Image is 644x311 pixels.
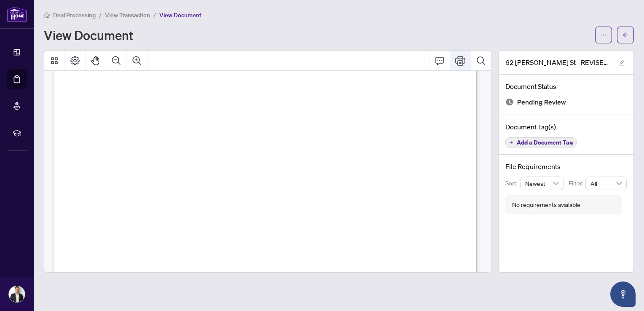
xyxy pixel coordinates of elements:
span: Deal Processing [53,11,96,19]
img: Profile Icon [9,286,25,302]
img: logo [7,6,27,22]
span: View Transaction [105,11,150,19]
li: / [153,10,156,20]
span: arrow-left [623,32,628,38]
p: Sort: [505,179,520,188]
h4: Document Tag(s) [505,122,627,132]
button: Open asap [610,282,636,307]
span: 62 [PERSON_NAME] St - REVISED TRADE SHEET.pdf [505,57,611,67]
h4: File Requirements [505,161,627,172]
button: Add a Document Tag [505,137,577,147]
div: No requirements available [512,200,580,209]
li: / [99,10,102,20]
span: plus [509,140,513,145]
span: edit [619,60,625,66]
span: Add a Document Tag [517,139,573,145]
span: home [44,12,50,18]
h4: Document Status [505,81,627,91]
span: View Document [159,11,201,19]
h1: View Document [44,28,133,42]
img: Document Status [505,98,514,106]
span: Pending Review [517,97,566,108]
span: ellipsis [601,32,606,38]
span: All [590,177,622,190]
p: Filter: [569,179,585,188]
span: Newest [525,177,559,190]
